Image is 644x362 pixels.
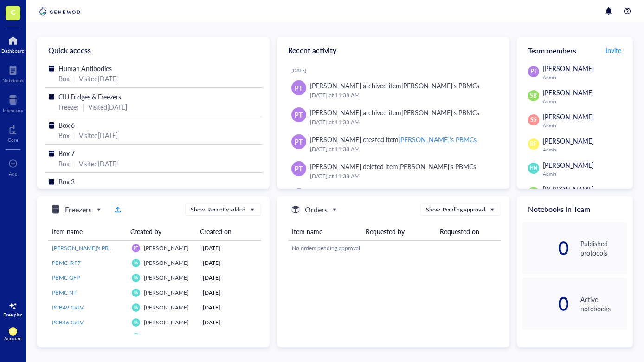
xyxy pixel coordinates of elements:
span: HN [133,321,138,324]
img: genemod-logo [37,6,83,17]
span: C [11,6,16,18]
div: | [73,130,75,140]
div: 0 [522,241,569,256]
span: [PERSON_NAME] [543,88,594,97]
div: [DATE] [203,244,258,252]
span: [PERSON_NAME] [543,160,594,170]
a: [PERSON_NAME]'s PBMCs [52,244,124,252]
div: Core [8,137,18,143]
h5: Orders [305,204,328,215]
div: [DATE] [203,333,258,342]
th: Created by [127,223,196,240]
span: Human Antibodies [58,64,112,73]
a: PBMC GFP [52,274,124,282]
div: [DATE] at 11:38 AM [310,171,495,181]
div: Active notebooks [580,295,627,313]
span: [PERSON_NAME] [144,303,189,311]
div: [DATE] [203,259,258,267]
a: PBMC IRF7 [52,259,124,267]
button: Invite [605,43,622,58]
div: Inventory [3,107,23,113]
div: Admin [543,147,627,152]
div: [DATE] [203,274,258,282]
div: Published protocols [580,239,627,257]
div: [PERSON_NAME]'s PBMCs [401,108,479,117]
span: PBMC NT [52,289,77,296]
div: Freezer [58,102,79,112]
span: [PERSON_NAME] [144,274,189,282]
th: Created on [196,223,258,240]
span: PT [134,246,138,250]
div: Recent activity [277,37,509,63]
span: PT [530,67,537,76]
div: [PERSON_NAME] archived item [310,107,480,118]
span: [PERSON_NAME] [144,259,189,267]
div: Visited [DATE] [79,187,118,197]
span: SS [530,116,537,124]
div: Show: Recently added [191,205,245,214]
th: Requested on [436,223,501,240]
div: | [83,102,84,112]
div: Admin [543,99,627,104]
div: Box [58,73,70,84]
div: Visited [DATE] [79,130,118,140]
span: HN [133,306,138,309]
div: Box [58,130,70,140]
span: PCB49 GaLV [52,303,84,311]
span: HN [133,261,138,265]
span: [PERSON_NAME] [543,112,594,121]
div: Free plan [3,312,23,317]
span: Box 7 [58,149,75,158]
span: PBMC GFP [52,274,80,282]
div: Add [9,171,18,177]
span: Invite [605,46,621,55]
div: [PERSON_NAME] created item [310,134,477,145]
div: Admin [543,74,627,80]
a: Dashboard [1,33,25,53]
span: BF [530,140,537,148]
div: [DATE] [203,289,258,297]
div: [PERSON_NAME] deleted item [310,161,476,171]
th: Item name [48,223,127,240]
h5: Freezers [65,204,92,215]
span: BF [11,329,15,334]
div: Dashboard [1,48,25,53]
div: Admin [543,171,627,177]
span: Box 3 [58,177,75,186]
div: | [73,187,75,197]
a: PBMC GaLV [52,333,124,342]
span: PT [295,110,303,120]
span: [PERSON_NAME] [144,244,189,252]
div: Visited [DATE] [79,73,118,84]
div: No orders pending approval [292,244,497,252]
div: [DATE] at 11:38 AM [310,118,495,127]
a: Inventory [3,92,23,113]
span: HN [530,165,537,171]
span: SB [530,92,537,100]
div: Account [4,336,22,341]
span: PT [295,83,303,93]
div: Visited [DATE] [79,158,118,169]
a: Core [8,122,18,143]
span: [PERSON_NAME] [543,64,594,73]
div: 0 [522,296,569,311]
span: JK [530,188,536,197]
span: PBMC GaLV [52,333,82,341]
div: | [73,73,75,84]
span: PCB46 GaLV [52,318,84,326]
span: CIU Fridges & Freezers [58,92,121,101]
span: [PERSON_NAME] [144,318,189,326]
div: [PERSON_NAME]'s PBMCs [398,162,476,171]
div: Visited [DATE] [88,102,127,112]
a: PBMC NT [52,289,124,297]
div: [PERSON_NAME]'s PBMCs [399,135,477,144]
span: Box 6 [58,120,75,130]
div: Admin [543,123,627,128]
div: | [73,158,75,169]
div: Show: Pending approval [426,205,485,214]
span: [PERSON_NAME] [144,289,189,296]
th: Item name [288,223,362,240]
th: Requested by [362,223,436,240]
div: [PERSON_NAME]'s PBMCs [401,81,479,90]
